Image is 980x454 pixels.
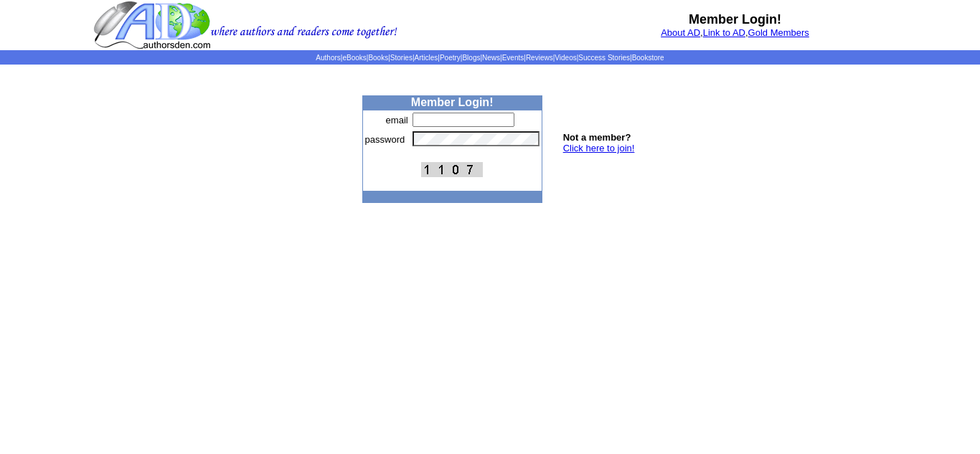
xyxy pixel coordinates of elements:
[342,54,366,62] a: eBooks
[386,115,408,126] font: email
[390,54,413,62] a: Stories
[526,54,553,62] a: Reviews
[368,54,388,62] a: Books
[421,162,483,177] img: This Is CAPTCHA Image
[563,132,631,143] b: Not a member?
[632,54,664,62] a: Bookstore
[415,54,438,62] a: Articles
[563,143,635,153] a: Click here to join!
[502,54,524,62] a: Events
[316,54,664,62] span: | | | | | | | | | | | |
[555,54,576,62] a: Videos
[365,134,405,145] font: password
[440,54,461,62] a: Poetry
[661,27,700,38] a: About AD
[482,54,500,62] a: News
[462,54,480,62] a: Blogs
[689,12,781,27] b: Member Login!
[316,54,340,62] a: Authors
[661,27,809,38] font: , ,
[748,27,809,38] a: Gold Members
[578,54,630,62] a: Success Stories
[703,27,745,38] a: Link to AD
[411,96,494,108] b: Member Login!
